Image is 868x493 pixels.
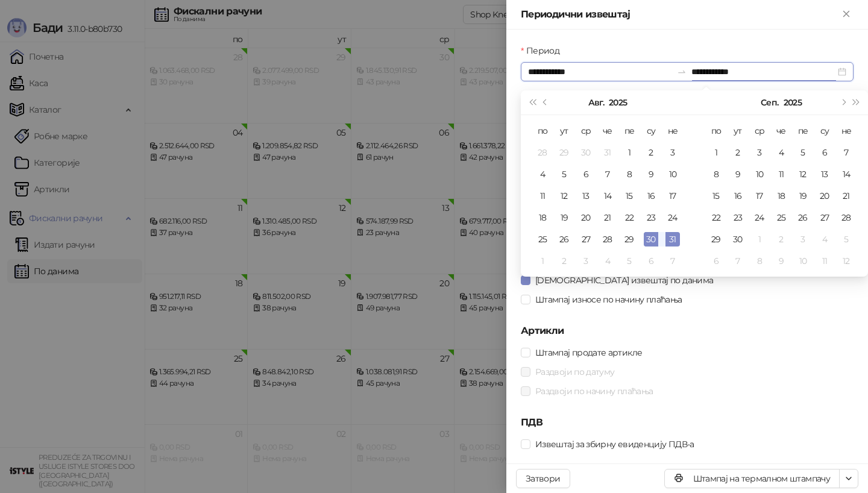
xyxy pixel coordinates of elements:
td: 2025-08-05 [553,163,575,185]
div: 4 [535,167,550,181]
td: 2025-09-22 [705,207,727,228]
div: 3 [579,254,593,268]
div: 19 [796,189,810,203]
div: 11 [535,189,550,203]
td: 2025-08-02 [640,142,662,163]
td: 2025-08-28 [597,228,618,250]
div: 14 [839,167,854,181]
button: Затвори [516,469,570,488]
td: 2025-08-26 [553,228,575,250]
div: 18 [535,210,550,225]
div: 28 [535,145,550,160]
td: 2025-09-01 [705,142,727,163]
div: 9 [774,254,788,268]
div: 8 [709,167,723,181]
td: 2025-10-10 [792,250,814,272]
div: 22 [709,210,723,225]
th: по [705,120,727,142]
button: Штампај на термалном штампачу [664,469,840,488]
span: to [677,67,687,77]
td: 2025-08-15 [618,185,640,207]
div: 8 [622,167,637,181]
th: су [814,120,835,142]
div: 24 [665,210,680,225]
td: 2025-09-28 [835,207,857,228]
div: 11 [774,167,788,181]
td: 2025-10-12 [835,250,857,272]
div: 3 [752,145,767,160]
td: 2025-09-03 [575,250,597,272]
span: Штампај износе по начину плаћања [530,293,687,306]
span: Извештај за збирну евиденцију ПДВ-а [530,438,699,451]
div: 15 [622,189,637,203]
td: 2025-09-20 [814,185,835,207]
div: 10 [796,254,810,268]
span: [DEMOGRAPHIC_DATA] извештај по данима [530,274,718,287]
td: 2025-08-29 [618,228,640,250]
td: 2025-09-27 [814,207,835,228]
button: Close [839,7,854,22]
button: Изабери годину [784,90,802,115]
td: 2025-09-10 [749,163,770,185]
td: 2025-09-08 [705,163,727,185]
div: 31 [665,232,680,246]
td: 2025-09-11 [770,163,792,185]
div: 16 [731,189,745,203]
td: 2025-09-24 [749,207,770,228]
div: 30 [731,232,745,246]
div: 6 [644,254,658,268]
h5: Артикли [521,324,854,338]
td: 2025-10-03 [792,228,814,250]
td: 2025-08-03 [662,142,684,163]
td: 2025-10-01 [749,228,770,250]
td: 2025-08-08 [618,163,640,185]
div: 5 [796,145,810,160]
div: 4 [600,254,615,268]
div: 29 [709,232,723,246]
td: 2025-09-26 [792,207,814,228]
div: 25 [535,232,550,246]
div: 6 [709,254,723,268]
div: 31 [600,145,615,160]
div: 20 [579,210,593,225]
td: 2025-07-31 [597,142,618,163]
div: 17 [752,189,767,203]
div: 20 [817,189,832,203]
div: 21 [839,189,854,203]
div: 2 [774,232,788,246]
td: 2025-09-04 [770,142,792,163]
td: 2025-08-25 [532,228,553,250]
div: 1 [752,232,767,246]
td: 2025-09-06 [814,142,835,163]
td: 2025-08-01 [618,142,640,163]
td: 2025-09-03 [749,142,770,163]
div: 14 [600,189,615,203]
button: Следећа година (Control + right) [850,90,863,115]
td: 2025-09-07 [662,250,684,272]
th: че [770,120,792,142]
div: 26 [796,210,810,225]
td: 2025-08-04 [532,163,553,185]
th: не [835,120,857,142]
div: 7 [665,254,680,268]
div: 16 [644,189,658,203]
button: Изабери месец [761,90,778,115]
td: 2025-09-16 [727,185,749,207]
div: 15 [709,189,723,203]
td: 2025-08-10 [662,163,684,185]
div: 26 [557,232,571,246]
td: 2025-08-13 [575,185,597,207]
button: Следећи месец (PageDown) [836,90,849,115]
td: 2025-08-20 [575,207,597,228]
td: 2025-08-07 [597,163,618,185]
button: Претходна година (Control + left) [526,90,539,115]
div: 10 [752,167,767,181]
td: 2025-09-07 [835,142,857,163]
td: 2025-08-19 [553,207,575,228]
td: 2025-10-11 [814,250,835,272]
div: 9 [731,167,745,181]
label: Период [521,44,567,57]
div: 13 [579,189,593,203]
td: 2025-08-21 [597,207,618,228]
div: 7 [839,145,854,160]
